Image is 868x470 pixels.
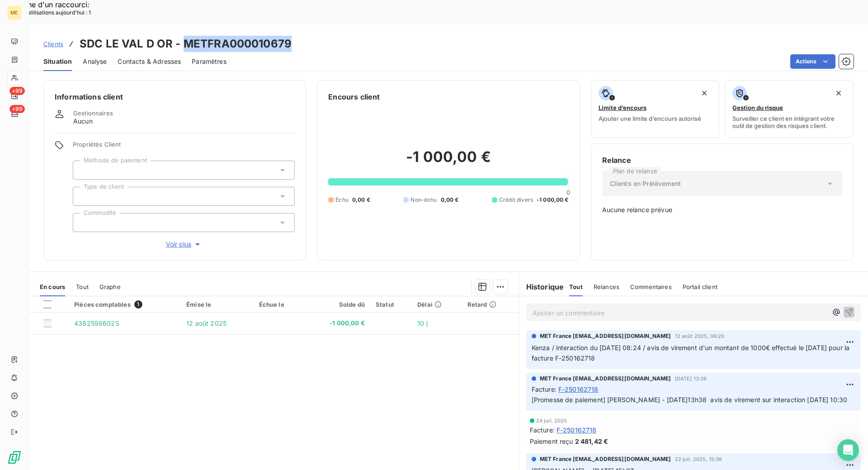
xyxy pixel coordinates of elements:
div: Statut [376,301,406,308]
button: Actions [790,54,835,69]
span: +99 [9,87,25,95]
span: 0,00 € [441,196,459,204]
span: Non-échu [410,196,437,204]
span: Tout [569,283,583,290]
span: F-250162718 [557,425,597,435]
span: Aucun [73,117,93,126]
h6: Relance [602,155,842,166]
span: Contacts & Adresses [118,57,181,66]
span: -1 000,00 € [310,319,364,328]
input: Ajouter une valeur [80,192,88,200]
span: Paramètres [192,57,226,66]
span: MET France [EMAIL_ADDRESS][DOMAIN_NAME] [540,332,671,340]
div: Solde dû [310,301,364,308]
span: Échu [335,196,349,204]
span: F-250162718 [558,385,599,394]
span: Clients [43,40,63,47]
span: 0 [566,189,570,196]
span: Analyse [83,57,107,66]
span: Clients en Prélèvement [610,179,681,188]
button: Gestion du risqueSurveiller ce client en intégrant votre outil de gestion des risques client. [725,80,854,138]
span: Paiement reçu [530,437,573,446]
span: 0,00 € [352,196,370,204]
button: Limite d’encoursAjouter une limite d’encours autorisé [591,80,720,138]
div: Pièces comptables [74,300,175,309]
span: En cours [40,283,65,290]
span: MET France [EMAIL_ADDRESS][DOMAIN_NAME] [540,375,671,383]
h6: Historique [519,281,564,292]
h3: SDC LE VAL D OR - METFRA000010679 [80,36,292,52]
span: Propriétés Client [73,141,295,153]
img: Logo LeanPay [7,450,22,465]
span: MET France [EMAIL_ADDRESS][DOMAIN_NAME] [540,455,671,463]
span: -1 000,00 € [537,196,569,204]
span: Relances [594,283,619,290]
div: Open Intercom Messenger [837,439,859,461]
input: Ajouter une valeur [80,166,88,174]
a: +99 [7,89,21,103]
span: [Promesse de paiement] [PERSON_NAME] - [DATE]13h38 avis de virement sur interaction [DATE] 10:30 [532,396,848,404]
span: Ajouter une limite d’encours autorisé [599,115,701,122]
span: Facture : [530,425,555,435]
span: 12 août 2025, 09:20 [675,333,725,339]
span: 22 juil. 2025, 15:36 [675,456,722,462]
div: Délai [417,301,456,308]
span: 4382598602S [74,319,119,327]
div: Émise le [186,301,248,308]
span: 24 juil. 2025 [536,418,567,423]
span: Kenza / interaction du [DATE] 08:24 / avis de virement d'un montant de 1000€ effectué le [DATE] p... [532,344,852,362]
a: Clients [43,39,63,48]
a: +99 [7,107,21,121]
span: Limite d’encours [599,104,646,111]
span: Situation [43,57,72,66]
div: Retard [467,301,513,308]
span: Gestion du risque [732,104,783,111]
button: Voir plus [73,239,295,249]
span: Portail client [683,283,717,290]
span: +99 [9,105,25,113]
span: Tout [76,283,89,290]
input: Ajouter une valeur [80,218,88,227]
span: Crédit divers [499,196,533,204]
span: Graphe [99,283,121,290]
div: Échue le [259,301,300,308]
span: 12 août 2025 [186,319,226,327]
span: Gestionnaires [73,109,113,117]
span: Aucune relance prévue [602,205,842,214]
h6: Informations client [55,91,295,102]
h2: -1 000,00 € [328,148,568,175]
span: [DATE] 13:39 [675,376,707,381]
span: Voir plus [166,240,202,249]
span: Surveiller ce client en intégrant votre outil de gestion des risques client. [732,115,846,129]
span: Commentaires [630,283,672,290]
h6: Encours client [328,91,380,102]
span: 1 [134,300,142,309]
span: Facture : [532,385,557,394]
span: 2 481,42 € [575,437,609,446]
span: 10 j [417,319,428,327]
